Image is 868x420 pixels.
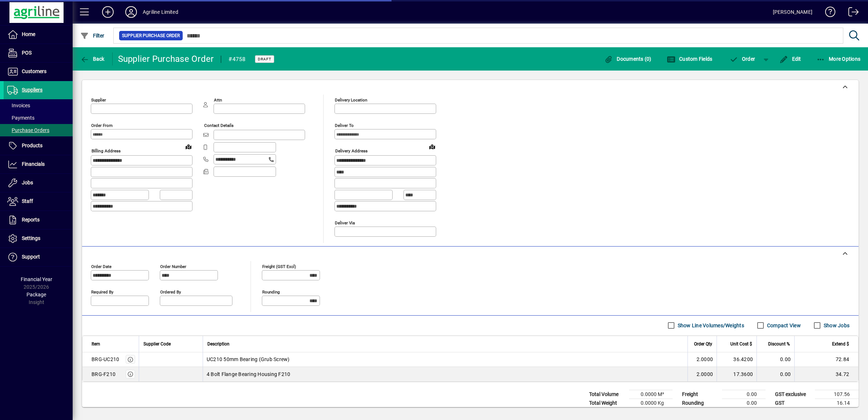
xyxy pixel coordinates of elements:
span: Description [207,340,230,348]
div: [PERSON_NAME] [773,6,812,18]
span: Financials [22,161,45,167]
span: Settings [22,235,40,241]
mat-label: Deliver via [335,220,355,225]
a: Invoices [4,99,73,112]
span: Filter [80,33,105,39]
a: Payments [4,112,73,124]
td: GST exclusive [771,390,815,399]
span: Extend $ [832,340,849,348]
span: Jobs [22,180,33,185]
mat-label: Order date [91,264,111,269]
div: #4758 [228,53,246,65]
a: Reports [4,211,73,229]
span: Package [27,292,46,297]
td: GST [771,399,815,407]
span: UC210 50mm Bearing (Grub Screw) [207,356,290,363]
td: Freight [678,390,722,399]
span: Reports [22,217,40,223]
td: 17.3600 [717,367,757,381]
a: Knowledge Base [820,1,836,25]
td: Rounding [678,399,722,407]
span: Staff [22,198,33,204]
td: 36.4200 [717,352,757,367]
button: Add [96,5,119,19]
span: Support [22,254,40,260]
span: Supplier Code [143,340,171,348]
td: 34.72 [794,367,858,381]
td: 72.84 [794,352,858,367]
span: Custom Fields [667,56,713,62]
span: Purchase Orders [7,127,49,133]
button: Back [78,52,106,65]
button: Documents (0) [603,52,653,65]
div: Agriline Limited [143,6,178,18]
button: Order [726,52,759,65]
span: Financial Year [21,276,52,282]
a: Purchase Orders [4,124,73,136]
button: Custom Fields [665,52,714,65]
td: Total Weight [585,399,629,407]
label: Show Jobs [822,322,849,329]
a: POS [4,44,73,62]
button: Edit [778,52,803,65]
a: Jobs [4,174,73,192]
label: Show Line Volumes/Weights [676,322,744,329]
span: 4 Bolt Flange Bearing Housing F210 [207,371,291,378]
span: Discount % [768,340,790,348]
button: Filter [78,29,106,42]
td: 0.00 [722,399,766,407]
mat-label: Ordered by [160,289,181,294]
a: View on map [183,141,194,152]
span: Home [22,31,35,37]
td: 0.00 [757,367,794,381]
td: 0.0000 M³ [629,390,673,399]
span: Order Qty [694,340,712,348]
app-page-header-button: Back [73,52,113,65]
mat-label: Order from [91,123,113,128]
span: Suppliers [22,87,42,93]
a: Financials [4,155,73,173]
span: Back [80,56,105,62]
a: Settings [4,229,73,248]
mat-label: Rounding [262,289,280,294]
a: Customers [4,63,73,81]
a: Staff [4,192,73,211]
span: Supplier Purchase Order [122,32,180,39]
td: 0.00 [757,352,794,367]
td: 2.0000 [687,352,717,367]
td: 0.0000 Kg [629,399,673,407]
mat-label: Order number [160,264,186,269]
a: Products [4,137,73,155]
div: Supplier Purchase Order [118,53,214,65]
td: 0.00 [722,390,766,399]
span: Order [729,56,755,62]
td: Total Volume [585,390,629,399]
span: Draft [258,57,271,61]
a: Logout [843,1,859,25]
button: More Options [815,52,863,65]
mat-label: Required by [91,289,113,294]
span: Documents (0) [604,56,652,62]
a: Home [4,25,73,44]
label: Compact View [766,322,801,329]
mat-label: Attn [214,97,222,103]
div: BRG-UC210 [92,356,119,363]
span: Customers [22,68,46,74]
span: Item [92,340,100,348]
mat-label: Delivery Location [335,97,367,103]
mat-label: Supplier [91,97,106,103]
td: 2.0000 [687,367,717,381]
span: More Options [816,56,861,62]
span: POS [22,50,32,56]
span: Payments [7,115,35,121]
mat-label: Deliver To [335,123,354,128]
span: Invoices [7,103,30,108]
td: 16.14 [815,399,859,407]
span: Products [22,143,42,148]
a: View on map [426,141,438,152]
a: Support [4,248,73,266]
button: Profile [119,5,143,19]
mat-label: Freight (GST excl) [262,264,296,269]
td: 107.56 [815,390,859,399]
span: Unit Cost $ [730,340,752,348]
